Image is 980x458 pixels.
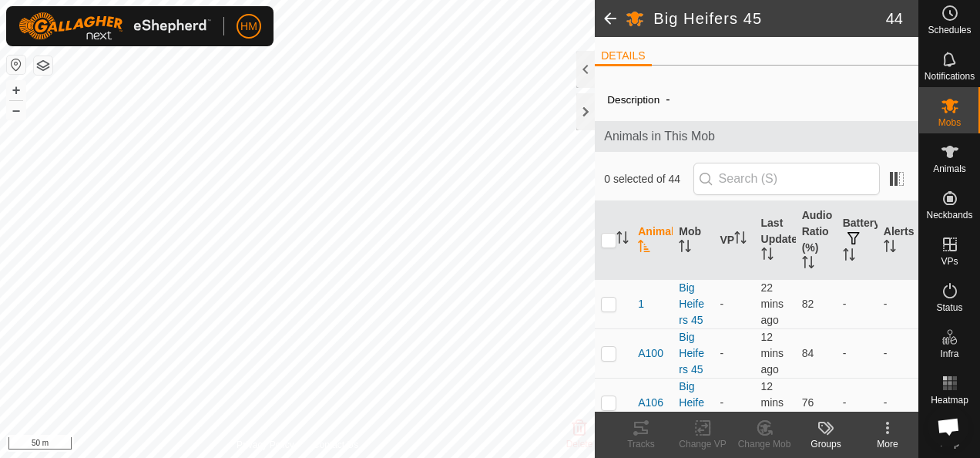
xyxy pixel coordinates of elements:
app-display-virtual-paddock-transition: - [720,298,723,310]
td: - [837,378,878,427]
td: - [837,279,878,328]
p-sorticon: Activate to sort [679,242,691,254]
p-sorticon: Activate to sort [884,242,896,254]
td: - [837,328,878,378]
app-display-virtual-paddock-transition: - [720,347,723,359]
span: Heatmap [931,396,968,405]
app-display-virtual-paddock-transition: - [720,396,723,409]
th: VP [713,201,754,280]
th: Battery [837,201,878,280]
img: Gallagher Logo [18,12,211,40]
span: Animals in This Mob [604,127,909,146]
span: Schedules [928,25,971,35]
button: – [7,101,25,120]
a: Help [919,411,980,454]
div: Big Heifers 45 [679,329,707,378]
td: - [878,378,918,427]
p-sorticon: Activate to sort [802,258,814,271]
a: Privacy Policy [237,438,294,452]
p-sorticon: Activate to sort [843,251,855,263]
span: HM [240,19,257,35]
span: Notifications [925,72,975,81]
div: Change VP [672,437,733,451]
span: Help [940,439,959,448]
span: Status [936,303,962,312]
span: Neckbands [926,210,972,220]
span: 1 [638,296,644,312]
th: Last Updated [755,201,796,280]
span: A100 [638,345,663,362]
div: Big Heifers 45 [679,280,707,328]
span: 82 [802,298,814,310]
p-sorticon: Activate to sort [761,250,774,262]
th: Animal [632,201,673,280]
p-sorticon: Activate to sort [638,242,650,254]
span: 0 selected of 44 [604,171,693,187]
div: Open chat [928,406,969,447]
span: 44 [886,7,903,30]
td: - [878,328,918,378]
span: Mobs [938,118,961,127]
span: Animals [933,164,966,173]
div: Change Mob [733,437,795,451]
label: Description [607,94,659,106]
button: Map Layers [34,56,52,75]
th: Mob [673,201,713,280]
div: Tracks [610,437,672,451]
span: 18 Sept 2025, 10:41 am [761,380,784,425]
div: More [857,437,918,451]
span: - [659,86,676,112]
span: VPs [941,257,958,266]
a: Contact Us [313,438,358,452]
h2: Big Heifers 45 [653,9,886,28]
p-sorticon: Activate to sort [734,234,747,246]
th: Audio Ratio (%) [796,201,837,280]
input: Search (S) [693,163,880,195]
li: DETAILS [595,48,651,66]
th: Alerts [878,201,918,280]
span: 18 Sept 2025, 10:41 am [761,331,784,375]
button: Reset Map [7,56,25,74]
div: Groups [795,437,857,451]
span: A106 [638,395,663,411]
span: 18 Sept 2025, 10:31 am [761,281,784,326]
span: 84 [802,347,814,359]
span: 76 [802,396,814,409]
td: - [878,279,918,328]
div: Big Heifers 45 [679,379,707,427]
button: + [7,81,25,99]
span: Infra [940,349,958,359]
p-sorticon: Activate to sort [616,234,629,246]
